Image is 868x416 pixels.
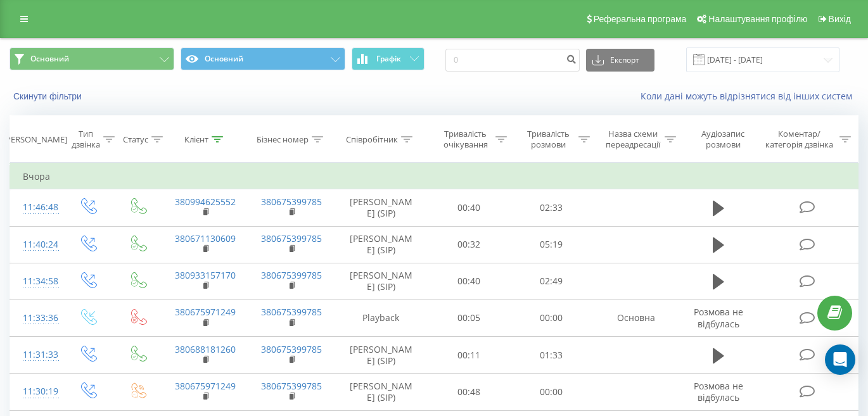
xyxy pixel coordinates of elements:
[708,14,807,24] span: Налаштування профілю
[694,306,743,329] span: Розмова не відбулась
[23,379,50,404] div: 11:30:19
[175,269,236,281] a: 380933157170
[23,343,50,367] div: 11:31:33
[261,380,322,392] a: 380675399785
[23,269,50,294] div: 11:34:58
[427,299,510,336] td: 00:05
[175,380,236,392] a: 380675971249
[691,129,756,150] div: Аудіозапис розмови
[762,129,836,150] div: Коментар/категорія дзвінка
[3,134,67,145] div: [PERSON_NAME]
[510,226,593,263] td: 05:19
[346,134,398,145] div: Співробітник
[175,196,236,208] a: 380994625552
[694,380,743,403] span: Розмова не відбулась
[23,306,50,331] div: 11:33:36
[335,226,427,263] td: [PERSON_NAME] (SIP)
[175,343,236,355] a: 380688181260
[30,54,69,64] span: Основний
[445,49,580,72] input: Пошук за номером
[510,299,593,336] td: 00:00
[261,269,322,281] a: 380675399785
[10,91,88,102] button: Скинути фільтри
[376,54,401,63] span: Графік
[257,134,309,145] div: Бізнес номер
[335,299,427,336] td: Playback
[335,189,427,226] td: [PERSON_NAME] (SIP)
[604,129,661,150] div: Назва схеми переадресації
[335,263,427,299] td: [PERSON_NAME] (SIP)
[261,343,322,355] a: 380675399785
[521,129,575,150] div: Тривалість розмови
[72,129,100,150] div: Тип дзвінка
[335,374,427,410] td: [PERSON_NAME] (SIP)
[23,232,50,257] div: 11:40:24
[335,337,427,374] td: [PERSON_NAME] (SIP)
[427,337,510,374] td: 00:11
[825,344,855,375] div: Open Intercom Messenger
[510,337,593,374] td: 01:33
[175,306,236,318] a: 380675971249
[438,129,492,150] div: Тривалість очікування
[593,299,679,336] td: Основна
[352,47,424,70] button: Графік
[427,189,510,226] td: 00:40
[23,195,50,220] div: 11:46:48
[427,263,510,299] td: 00:40
[10,47,174,70] button: Основний
[427,226,510,263] td: 00:32
[261,196,322,208] a: 380675399785
[427,374,510,410] td: 00:48
[510,374,593,410] td: 00:00
[829,14,851,24] span: Вихід
[184,134,208,145] div: Клієнт
[594,14,687,24] span: Реферальна програма
[510,263,593,299] td: 02:49
[261,232,322,244] a: 380675399785
[175,232,236,244] a: 380671130609
[261,306,322,318] a: 380675399785
[641,90,858,102] a: Коли дані можуть відрізнятися вiд інших систем
[586,49,654,72] button: Експорт
[123,134,148,145] div: Статус
[10,164,858,189] td: Вчора
[510,189,593,226] td: 02:33
[181,47,345,70] button: Основний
